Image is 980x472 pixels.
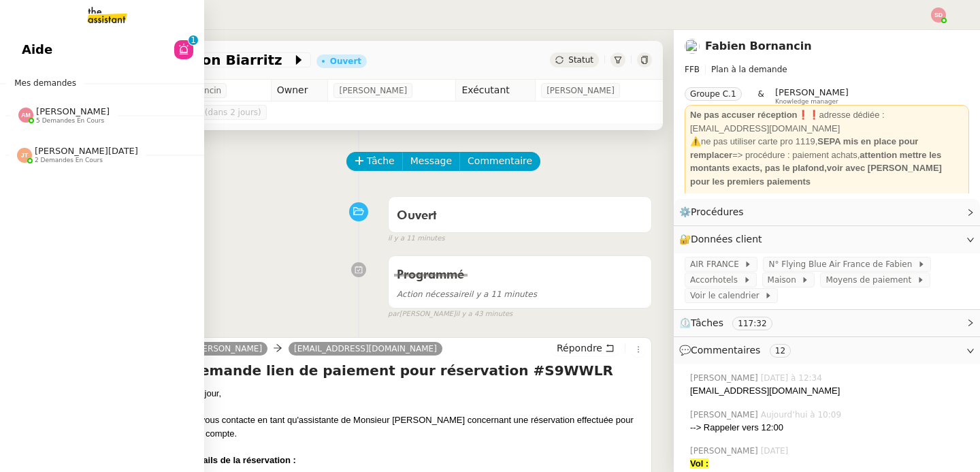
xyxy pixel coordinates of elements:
[690,136,918,160] strong: SEPA mis en place pour remplacer
[410,153,452,169] span: Message
[690,273,743,287] span: Accorhotels
[691,345,760,356] span: Commentaires
[679,317,783,328] span: ⏲️
[388,233,445,245] span: il y a 11 minutes
[690,150,942,187] strong: attention mettre les montants exacts, pas le plafond,voir avec [PERSON_NAME] pour les premiers pa...
[690,135,964,188] div: ⚠️ne pas utiliser carte pro 1119, => procédure : paiement achats,
[151,106,261,119] span: [DATE] 00:00
[674,199,980,225] div: ⚙️Procédures
[552,341,619,356] button: Répondre
[775,87,849,105] app-user-label: Knowledge manager
[770,344,791,358] nz-tag: 12
[18,108,33,123] img: svg
[271,80,328,101] td: Owner
[768,273,802,287] span: Maison
[294,344,437,353] span: [EMAIL_ADDRESS][DOMAIN_NAME]
[367,153,395,169] span: Tâche
[690,108,964,135] div: ❗❗adresse dédiée : [EMAIL_ADDRESS][DOMAIN_NAME]
[557,341,602,355] span: Répondre
[690,257,744,271] span: AIR FRANCE
[191,35,196,48] p: 1
[711,65,787,74] span: Plan à la demande
[679,345,796,356] span: 💬
[36,117,104,125] span: 5 demandes en cours
[691,317,723,328] span: Tâches
[459,152,540,171] button: Commentaire
[685,39,700,54] img: users%2FNsDxpgzytqOlIY2WSYlFcHtx26m1%2Favatar%2F8901.jpg
[685,87,742,101] nz-tag: Groupe C.1
[690,110,798,120] strong: Ne pas accuser réception
[690,409,761,421] span: [PERSON_NAME]
[732,317,772,330] nz-tag: 117:32
[189,361,646,380] h4: Demande lien de paiement pour réservation #S9WWLR
[36,106,110,116] span: [PERSON_NAME]
[931,7,946,22] img: svg
[691,206,744,217] span: Procédures
[705,40,812,52] a: Fabien Bornancin
[775,87,849,97] span: [PERSON_NAME]
[568,55,593,65] span: Statut
[397,269,464,281] span: Programmé
[6,76,84,90] span: Mes demandes
[768,257,917,271] span: N° Flying Blue Air France de Fabien
[690,289,764,302] span: Voir le calendrier
[690,458,708,469] strong: Vol :
[397,289,469,299] span: Action nécessaire
[690,445,761,457] span: [PERSON_NAME]
[388,309,512,320] small: [PERSON_NAME]
[35,146,138,156] span: [PERSON_NAME][DATE]
[690,384,969,398] div: [EMAIL_ADDRESS][DOMAIN_NAME]
[189,413,646,440] div: Je vous contacte en tant qu'assistante de Monsieur [PERSON_NAME] concernant une réservation effec...
[205,108,261,117] span: (dans 2 jours)
[690,421,969,435] div: --> Rappeler vers 12:00
[674,226,980,253] div: 🔐Données client
[189,343,267,355] a: [PERSON_NAME]
[685,65,700,74] span: FFB
[346,152,403,171] button: Tâche
[397,289,537,299] span: il y a 11 minutes
[402,152,460,171] button: Message
[690,372,761,384] span: [PERSON_NAME]
[330,57,361,65] div: Ouvert
[189,35,198,45] nz-badge-sup: 1
[775,98,838,106] span: Knowledge manager
[546,84,615,97] span: [PERSON_NAME]
[456,309,513,320] span: il y a 43 minutes
[758,87,764,105] span: &
[691,234,762,245] span: Données client
[22,40,52,60] span: Aide
[35,157,103,164] span: 2 demandes en cours
[189,455,296,465] strong: Détails de la réservation :
[388,309,399,320] span: par
[468,153,532,169] span: Commentaire
[17,148,32,163] img: svg
[397,210,437,222] span: Ouvert
[339,84,407,97] span: [PERSON_NAME]
[674,310,980,336] div: ⏲️Tâches 117:32
[679,232,768,247] span: 🔐
[679,204,750,220] span: ⚙️
[761,409,844,421] span: Aujourd’hui à 10:09
[674,337,980,364] div: 💬Commentaires 12
[761,372,825,384] span: [DATE] à 12:34
[826,273,916,287] span: Moyens de paiement
[189,387,646,400] div: Bonjour,
[456,80,536,101] td: Exécutant
[761,445,791,457] span: [DATE]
